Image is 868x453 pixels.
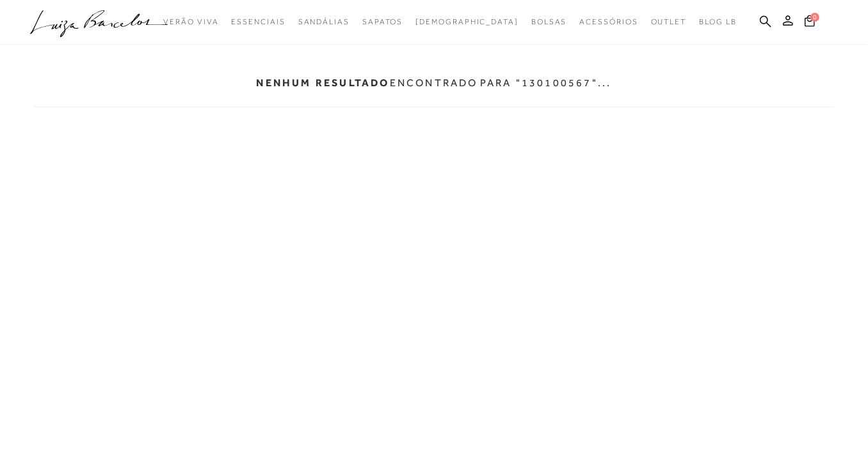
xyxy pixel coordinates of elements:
[256,77,478,89] p: encontrado
[801,14,819,31] button: 0
[163,17,218,26] span: Verão Viva
[415,10,518,34] a: noSubCategoriesText
[231,10,285,34] a: categoryNavScreenReaderText
[362,17,403,26] span: Sapatos
[480,77,612,89] p: para "130100567"...
[699,10,736,34] a: BLOG LB
[531,10,567,34] a: categoryNavScreenReaderText
[415,17,518,26] span: [DEMOGRAPHIC_DATA]
[298,17,350,26] span: Sandálias
[580,17,638,26] span: Acessórios
[810,13,819,22] span: 0
[298,10,350,34] a: categoryNavScreenReaderText
[531,17,567,26] span: Bolsas
[256,77,389,89] b: Nenhum resultado
[651,10,687,34] a: categoryNavScreenReaderText
[580,10,638,34] a: categoryNavScreenReaderText
[699,17,736,26] span: BLOG LB
[231,17,285,26] span: Essenciais
[362,10,403,34] a: categoryNavScreenReaderText
[163,10,218,34] a: categoryNavScreenReaderText
[651,17,687,26] span: Outlet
